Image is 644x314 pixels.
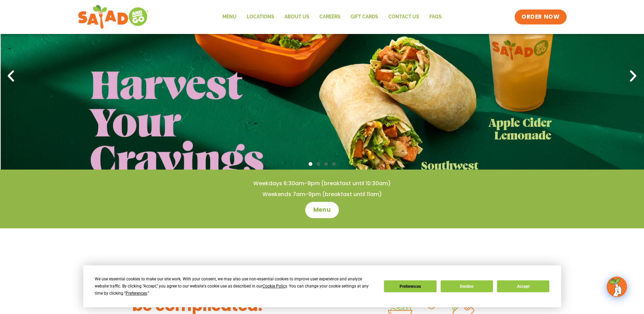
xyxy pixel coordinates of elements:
div: Previous slide [3,69,18,84]
a: Contact Us [383,9,424,25]
a: Menu [305,202,339,218]
a: Locations [242,9,279,25]
img: wpChatIcon [607,277,626,296]
div: We use essential cookies to make our site work. With your consent, we may also use non-essential ... [95,276,376,297]
a: Careers [314,9,346,25]
div: Next slide [626,69,641,84]
button: Preferences [384,280,436,292]
span: Go to slide 3 [324,162,328,166]
span: Menu [313,206,331,214]
a: Menu [217,9,242,25]
span: Cookie Policy [262,284,287,289]
nav: Menu [217,9,447,25]
div: Cookie Consent Prompt [83,265,561,307]
span: ORDER NOW [521,13,559,21]
a: FAQs [424,9,447,25]
button: Decline [441,280,493,292]
h4: Weekdays 6:30am-9pm (breakfast until 10:30am) [14,180,630,187]
span: Go to slide 2 [316,162,320,166]
a: ORDER NOW [515,10,566,24]
img: new-SAG-logo-768×292 [78,3,149,31]
a: GIFT CARDS [346,9,383,25]
span: Go to slide 1 [309,162,312,166]
button: Accept [497,280,549,292]
span: Go to slide 4 [332,162,336,166]
a: About Us [279,9,314,25]
span: Preferences [126,291,147,296]
h4: Weekends 7am-9pm (breakfast until 11am) [14,191,630,198]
